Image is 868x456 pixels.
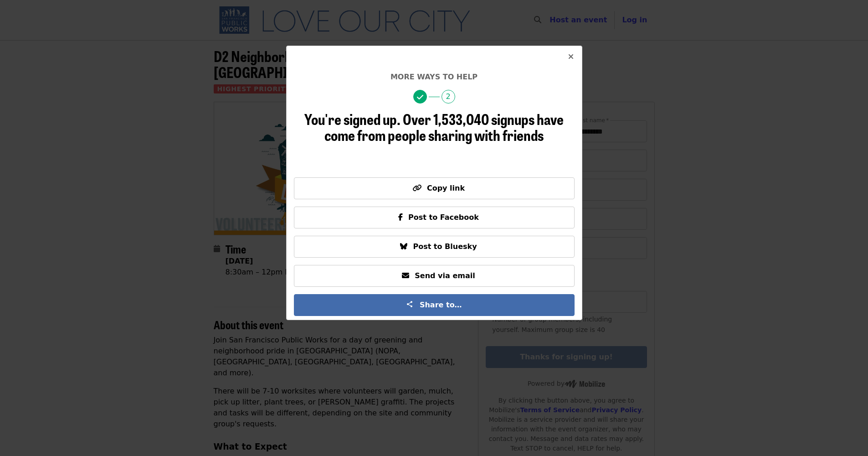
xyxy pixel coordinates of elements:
[413,242,477,251] span: Post to Bluesky
[324,108,564,145] span: Over 1,533,040 signups have come from people sharing with friends
[390,73,478,81] span: More ways to help
[294,207,575,228] button: Post to Facebook
[304,108,401,130] span: You're signed up.
[294,265,575,287] button: Send via email
[560,46,582,68] button: Close
[420,301,462,309] span: Share to…
[400,242,407,251] i: bluesky icon
[398,213,403,222] i: facebook-f icon
[417,93,423,102] i: check icon
[402,271,409,280] i: envelope icon
[568,52,574,61] i: times icon
[294,236,575,258] button: Post to Bluesky
[415,271,475,280] span: Send via email
[442,90,455,104] span: 2
[408,213,479,222] span: Post to Facebook
[406,301,413,308] img: Share
[294,177,575,199] button: Copy link
[427,184,465,192] span: Copy link
[294,294,575,316] button: Share to…
[412,184,421,192] i: link icon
